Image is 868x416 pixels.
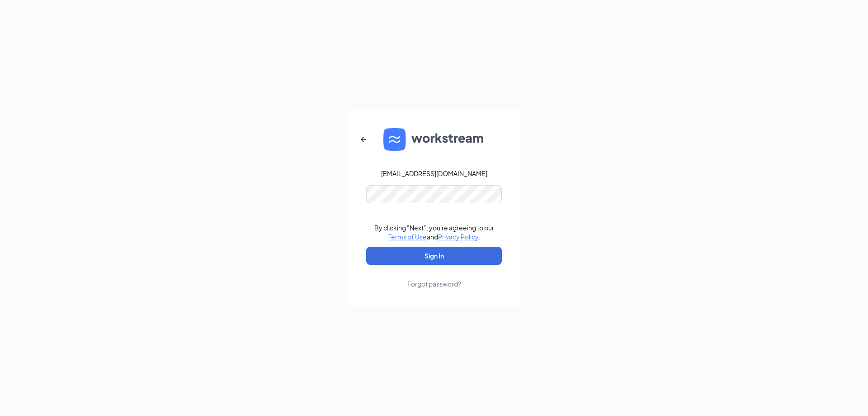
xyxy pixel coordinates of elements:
[353,129,374,150] button: ArrowLeftNew
[407,265,461,288] a: Forgot password?
[383,128,485,151] img: WS logo and Workstream text
[407,279,461,288] div: Forgot password?
[366,247,502,265] button: Sign In
[358,134,369,145] svg: ArrowLeftNew
[388,233,427,241] a: Terms of Use
[374,223,494,241] div: By clicking "Next", you're agreeing to our and .
[438,233,478,241] a: Privacy Policy
[381,169,487,178] div: [EMAIL_ADDRESS][DOMAIN_NAME]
